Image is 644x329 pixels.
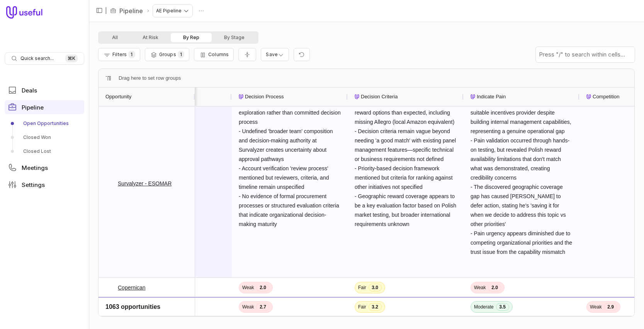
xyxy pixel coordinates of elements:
span: Weak [358,304,370,310]
span: - 2026 implementation timeline with minimal near-term urgency suggests early exploration rather t... [239,91,342,227]
span: 2.0 [372,303,385,311]
span: Weak [242,304,254,310]
button: Columns [194,48,234,61]
div: Row Groups [119,74,181,83]
span: Meetings [22,165,48,171]
span: 1 [178,51,184,58]
button: Create a new saved view [261,48,289,61]
span: 2.0 [256,284,269,291]
span: Decision Process [245,92,284,101]
div: Indicate Pain [471,87,573,106]
span: Indicate Pain [477,92,506,101]
span: Weak [242,284,254,291]
button: Actions [195,5,207,17]
span: Settings [22,182,45,188]
span: 3.0 [369,284,382,291]
button: By Rep [171,33,212,42]
span: Weak [474,284,486,291]
input: Press "/" to search within cells... [536,47,635,62]
span: 2.0 [488,284,501,291]
button: At Risk [130,33,171,42]
span: Deals [22,87,37,93]
span: 2.0 [256,303,269,311]
span: Save [266,51,278,57]
span: Competition [593,92,619,101]
span: Filters [112,51,127,57]
span: Decision Criteria [361,92,398,101]
a: Pipeline [119,6,143,15]
a: Closed Lost [5,145,84,158]
button: Reset view [294,48,310,62]
a: Open Opportunities [5,117,84,130]
span: Opportunity [105,92,131,101]
div: Decision Criteria [355,87,457,106]
a: Survalyzer - ESOMAR [118,179,172,188]
button: By Stage [212,33,257,42]
kbd: ⌘ K [65,55,78,62]
span: Pipeline [22,105,44,110]
span: Fair [590,304,598,310]
button: Collapse all rows [238,48,256,62]
a: Copernican [118,283,146,292]
div: Decision Process [239,87,341,106]
span: Fair [358,284,366,291]
a: Pipeline [5,100,84,114]
span: Quick search... [20,55,54,62]
span: Columns [208,51,229,57]
button: All [100,33,130,42]
span: 3.0 [600,303,613,311]
button: Filter Pipeline [98,48,140,61]
a: Settings [5,178,84,192]
span: | [105,6,107,15]
a: Closed Won [5,131,84,144]
a: Meetings [5,161,84,175]
span: 1 [128,51,135,58]
a: Instapanel - Honoraria Payments [118,302,188,312]
span: Drag here to set row groups [119,74,181,83]
button: Group Pipeline [145,48,189,61]
button: Collapse sidebar [93,5,105,16]
span: - Bartosz ([DOMAIN_NAME]) is hands-on testing the platform but found fewer Polish reward options ... [355,91,458,227]
a: Deals [5,83,84,97]
span: Groups [159,51,176,57]
div: Pipeline submenu [5,117,84,158]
